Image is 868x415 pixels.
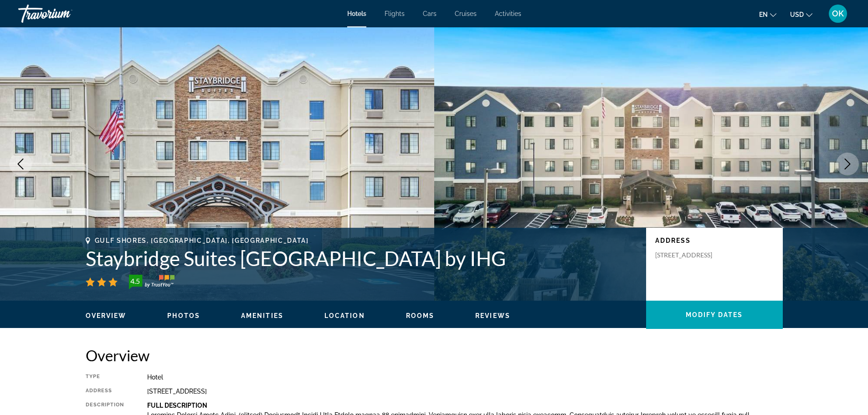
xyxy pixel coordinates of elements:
[129,275,175,289] img: TrustYou guest rating badge
[832,9,844,18] span: OK
[86,374,124,381] div: Type
[790,8,812,21] button: Change currency
[241,312,283,320] button: Amenities
[86,388,124,395] div: Address
[646,301,783,329] button: Modify Dates
[86,312,127,320] button: Overview
[147,374,783,381] div: Hotel
[406,312,435,319] span: Rooms
[475,312,510,320] button: Reviews
[495,10,521,17] a: Activities
[324,312,365,320] button: Location
[324,312,365,319] span: Location
[759,11,768,18] span: en
[836,153,859,175] button: Next image
[147,388,783,395] div: [STREET_ADDRESS]
[241,312,283,319] span: Amenities
[759,8,776,21] button: Change language
[86,246,637,270] h1: Staybridge Suites [GEOGRAPHIC_DATA] by IHG
[18,2,109,26] a: Travorium
[686,311,743,318] span: Modify Dates
[95,237,309,244] span: Gulf Shores, [GEOGRAPHIC_DATA], [GEOGRAPHIC_DATA]
[790,11,804,18] span: USD
[86,312,127,319] span: Overview
[147,402,207,409] b: Full Description
[126,276,144,287] div: 4.5
[423,10,437,17] a: Cars
[347,10,366,17] a: Hotels
[86,346,783,364] h2: Overview
[475,312,510,319] span: Reviews
[655,251,728,259] p: [STREET_ADDRESS]
[655,237,774,244] p: Address
[826,4,850,23] button: User Menu
[406,312,435,320] button: Rooms
[167,312,200,319] span: Photos
[385,10,405,17] a: Flights
[167,312,200,320] button: Photos
[455,10,477,17] a: Cruises
[9,153,32,175] button: Previous image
